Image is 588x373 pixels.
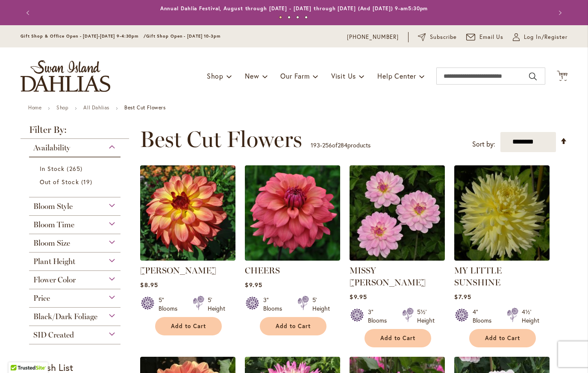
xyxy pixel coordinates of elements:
[454,165,550,261] img: MY LITTLE SUNSHINE
[155,317,222,335] button: Add to Cart
[33,312,97,321] span: Black/Dark Foliage
[288,16,291,19] button: 2 of 4
[513,33,567,41] a: Log In/Register
[83,104,109,111] a: All Dahlias
[377,71,416,80] span: Help Center
[159,296,182,313] div: 5" Blooms
[260,317,326,335] button: Add to Cart
[305,16,308,19] button: 4 of 4
[33,238,70,248] span: Bloom Size
[171,323,206,330] span: Add to Cart
[469,329,536,347] button: Add to Cart
[296,16,299,19] button: 3 of 4
[417,308,435,325] div: 5½' Height
[245,281,262,289] span: $9.95
[322,141,332,149] span: 256
[208,296,225,313] div: 5' Height
[472,136,495,152] label: Sort by:
[473,308,497,325] div: 4" Blooms
[40,177,112,186] a: Out of Stock 19
[33,294,50,303] span: Price
[561,75,563,80] span: 1
[522,308,539,325] div: 4½' Height
[56,104,68,111] a: Shop
[454,265,502,288] a: MY LITTLE SUNSHINE
[33,143,70,153] span: Availability
[557,70,567,82] button: 1
[33,330,74,340] span: SID Created
[67,164,84,173] span: 265
[350,293,367,301] span: $9.95
[21,125,129,139] strong: Filter By:
[81,177,94,186] span: 19
[347,33,399,41] a: [PHONE_NUMBER]
[350,254,445,262] a: MISSY SUE
[33,275,76,285] span: Flower Color
[28,104,41,111] a: Home
[124,104,166,111] strong: Best Cut Flowers
[466,33,504,41] a: Email Us
[40,178,79,186] span: Out of Stock
[350,165,445,261] img: MISSY SUE
[263,296,287,313] div: 3" Blooms
[368,308,392,325] div: 3" Blooms
[365,329,431,347] button: Add to Cart
[276,323,311,330] span: Add to Cart
[454,293,471,301] span: $7.95
[380,335,415,342] span: Add to Cart
[338,141,347,149] span: 284
[160,5,428,12] a: Annual Dahlia Festival, August through [DATE] - [DATE] through [DATE] (And [DATE]) 9-am5:30pm
[6,343,30,367] iframe: Launch Accessibility Center
[21,33,146,39] span: Gift Shop & Office Open - [DATE]-[DATE] 9-4:30pm /
[485,335,520,342] span: Add to Cart
[40,164,112,173] a: In Stock 265
[311,141,320,149] span: 193
[40,164,65,173] span: In Stock
[21,4,38,21] button: Previous
[140,254,235,262] a: MAI TAI
[418,33,457,41] a: Subscribe
[21,60,110,92] a: store logo
[280,71,309,80] span: Our Farm
[331,71,356,80] span: Visit Us
[33,220,74,229] span: Bloom Time
[245,265,280,276] a: CHEERS
[430,33,457,41] span: Subscribe
[279,16,282,19] button: 1 of 4
[350,265,426,288] a: MISSY [PERSON_NAME]
[550,4,567,21] button: Next
[207,71,223,80] span: Shop
[479,33,504,41] span: Email Us
[312,296,330,313] div: 5' Height
[140,265,216,276] a: [PERSON_NAME]
[311,138,370,152] p: - of products
[140,281,158,289] span: $8.95
[454,254,550,262] a: MY LITTLE SUNSHINE
[524,33,567,41] span: Log In/Register
[245,254,340,262] a: CHEERS
[33,202,73,211] span: Bloom Style
[245,71,259,80] span: New
[140,126,302,152] span: Best Cut Flowers
[33,257,75,266] span: Plant Height
[146,33,220,39] span: Gift Shop Open - [DATE] 10-3pm
[245,165,340,261] img: CHEERS
[140,165,235,261] img: MAI TAI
